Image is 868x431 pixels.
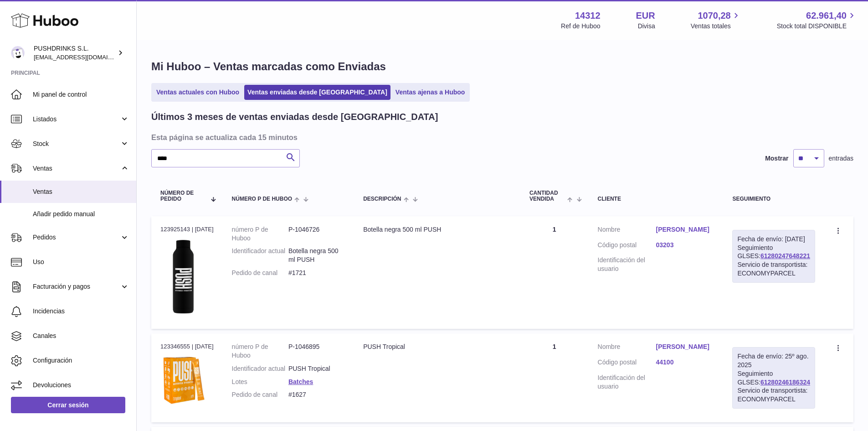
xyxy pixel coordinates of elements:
[363,225,511,234] div: Botella negra 500 ml PUSH
[160,225,214,234] div: 123925143 | [DATE]
[737,352,810,369] div: Fecha de envío: 25º ago. 2025
[33,164,120,173] span: Ventas
[151,59,853,74] h1: Mi Huboo – Ventas marcadas como Enviadas
[232,343,288,360] dt: número P de Huboo
[698,10,730,22] span: 1070,28
[33,307,129,316] span: Incidencias
[363,196,401,202] span: Descripción
[33,115,120,124] span: Listados
[151,111,438,123] h2: Últimos 3 meses de ventas enviadas desde [GEOGRAPHIC_DATA]
[34,53,134,61] span: [EMAIL_ADDRESS][DOMAIN_NAME]
[829,154,853,163] span: entradas
[806,10,847,22] span: 62.961,40
[160,236,206,317] img: 1748598111.jpg
[598,374,656,391] dt: Identificación del usuario
[691,10,741,31] a: 1070,28 Ventas totales
[363,343,511,351] div: PUSH Tropical
[777,10,857,31] a: 62.961,40 Stock total DISPONIBLE
[598,196,714,202] div: Cliente
[153,85,242,100] a: Ventas actuales con Huboo
[160,343,214,351] div: 123346555 | [DATE]
[244,85,390,100] a: Ventas enviadas desde [GEOGRAPHIC_DATA]
[529,190,565,202] span: Cantidad vendida
[33,332,129,340] span: Canales
[737,386,810,404] div: Servicio de transportista: ECONOMYPARCEL
[765,154,788,163] label: Mostrar
[232,196,292,202] span: número P de Huboo
[777,22,857,31] span: Stock total DISPONIBLE
[737,235,810,244] div: Fecha de envío: [DATE]
[33,356,129,365] span: Configuración
[160,190,205,202] span: Número de pedido
[232,269,288,277] dt: Pedido de canal
[520,333,589,422] td: 1
[656,241,714,249] a: 03203
[561,22,600,31] div: Ref de Huboo
[160,353,206,405] img: 143121750924626.png
[760,379,810,386] a: 61280246186324
[33,233,120,242] span: Pedidos
[575,10,601,22] strong: 14312
[33,210,129,218] span: Añadir pedido manual
[598,256,656,273] dt: Identificación del usuario
[288,390,345,399] dd: #1627
[288,269,345,277] dd: #1721
[732,347,815,409] div: Seguimiento GLSES:
[598,241,656,252] dt: Código postal
[33,282,120,291] span: Facturación y pagos
[636,10,655,22] strong: EUR
[288,247,345,264] dd: Botella negra 500 ml PUSH
[656,343,714,351] a: [PERSON_NAME]
[520,216,589,329] td: 1
[598,343,656,353] dt: Nombre
[11,46,25,60] img: framos@pushdrinks.es
[732,230,815,283] div: Seguimiento GLSES:
[598,225,656,236] dt: Nombre
[737,260,810,278] div: Servicio de transportista: ECONOMYPARCEL
[33,258,129,266] span: Uso
[392,85,468,100] a: Ventas ajenas a Huboo
[288,343,345,360] dd: P-1046895
[232,378,288,386] dt: Lotes
[232,390,288,399] dt: Pedido de canal
[656,225,714,234] a: [PERSON_NAME]
[638,22,655,31] div: Divisa
[288,364,345,373] dd: PUSH Tropical
[33,187,129,196] span: Ventas
[656,358,714,367] a: 44100
[232,225,288,243] dt: número P de Huboo
[151,132,851,142] h3: Esta página se actualiza cada 15 minutos
[33,381,129,389] span: Devoluciones
[232,247,288,264] dt: Identificador actual
[34,44,116,62] div: PUSHDRINKS S.L.
[11,397,125,413] a: Cerrar sesión
[33,90,129,99] span: Mi panel de control
[760,252,810,260] a: 61280247648221
[232,364,288,373] dt: Identificador actual
[732,196,815,202] div: Seguimiento
[288,225,345,243] dd: P-1046726
[691,22,741,31] span: Ventas totales
[33,140,120,148] span: Stock
[598,358,656,369] dt: Código postal
[288,378,313,385] a: Batches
